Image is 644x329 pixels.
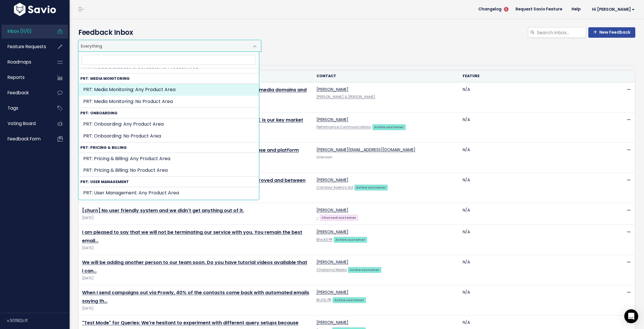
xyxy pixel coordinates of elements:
[79,177,259,187] strong: PRT: User Management
[372,124,406,130] a: Active customer
[78,40,261,52] span: Everything
[320,214,358,220] a: Churned customer
[316,177,348,183] a: [PERSON_NAME]
[8,90,29,96] span: Feedback
[316,215,319,220] a: -
[316,117,348,122] a: [PERSON_NAME]
[316,289,348,295] a: [PERSON_NAME]
[79,40,249,51] span: Everything
[1,86,48,100] a: Feedback
[316,155,332,160] span: Unknown
[316,185,353,190] a: Candour Agency Ltd
[511,5,567,14] a: Request Savio Feature
[79,108,259,142] li: PRT: Onboarding
[82,229,302,244] a: I am pleased to say that we will not be terminating our service with you. You remain the best email…
[79,199,259,211] li: PRT: User Management: No Product Area
[585,5,639,14] a: Hi [PERSON_NAME]
[82,289,309,304] a: When I send campaigns out via Prowly, 40% of the contacts come back with automated emails saying th…
[79,164,259,176] li: PRT: Pricing & Billing: No Product Area
[78,27,635,38] h4: Feedback Inbox
[354,184,388,190] a: Active customer
[8,136,41,142] span: Feedback form
[459,225,606,255] td: N/A
[79,142,259,153] strong: PRT: Pricing & Billing
[79,84,259,96] li: PRT: Media Monitoring: Any Product Area
[478,7,502,11] span: Changelog
[588,27,635,38] a: New Feedback
[316,298,331,302] a: BIJOU PR
[592,7,635,12] span: Hi [PERSON_NAME]
[8,74,25,80] span: Reports
[1,25,48,38] a: Inbox (11/0)
[313,70,460,82] th: Contact
[334,298,364,302] strong: Active customer
[459,173,606,203] td: N/A
[1,132,48,146] a: Feedback form
[624,309,638,323] div: Open Intercom Messenger
[567,5,585,14] a: Help
[79,153,259,165] li: PRT: Pricing & Billing: Any Product Area
[79,187,259,199] li: PRT: User Management: Any Product Area
[82,245,310,251] span: [DATE]
[82,259,307,274] a: We will be adding another person to our team soon. Do you have tutorial videos available that I can…
[79,142,259,177] li: PRT: Pricing & Billing
[1,102,48,115] a: Tags
[7,313,70,328] div: v.501182c1f
[316,229,348,235] a: [PERSON_NAME]
[334,236,367,242] a: Active customer
[459,70,606,82] th: Feature
[316,259,348,265] a: [PERSON_NAME]
[79,73,259,84] strong: PRT: Media Monitoring
[459,285,606,315] td: N/A
[316,95,375,99] a: [PERSON_NAME] & [PERSON_NAME]
[374,125,404,129] strong: Active customer
[459,113,606,143] td: N/A
[316,86,348,92] a: [PERSON_NAME]
[335,237,365,242] strong: Active customer
[1,40,48,53] a: Feature Requests
[82,305,310,312] span: [DATE]
[459,143,606,173] td: N/A
[79,96,259,108] li: PRT: Media Monitoring: No Product Area
[8,120,36,126] span: Voting Board
[82,275,310,281] span: [DATE]
[459,203,606,225] td: N/A
[82,207,244,214] a: [churn] No user friendly system and we didn't get anything out of it.
[1,71,48,84] a: Reports
[350,267,379,272] strong: Active customer
[316,207,348,213] a: [PERSON_NAME]
[79,177,259,211] li: PRT: User Management
[316,237,332,242] a: Block3 PR
[1,117,48,130] a: Voting Board
[79,108,259,118] strong: PRT: Onboarding
[8,28,32,34] span: Inbox (11/0)
[348,267,381,272] a: Active customer
[459,255,606,285] td: N/A
[332,297,366,303] a: Active customer
[356,185,386,190] strong: Active customer
[12,3,57,16] img: logo-white.9d6f32f41409.svg
[79,130,259,142] li: PRT: Onboarding: No Product Area
[82,215,310,221] span: [DATE]
[459,82,606,113] td: N/A
[79,118,259,130] li: PRT: Onboarding: Any Product Area
[316,125,371,129] a: Performance Communications
[316,319,348,325] a: [PERSON_NAME]
[316,147,415,153] a: [PERSON_NAME][EMAIL_ADDRESS][DOMAIN_NAME]
[8,105,18,111] span: Tags
[321,215,356,220] strong: Churned customer
[504,7,509,12] span: 5
[79,73,259,108] li: PRT: Media Monitoring
[8,44,46,50] span: Feature Requests
[316,267,347,272] a: Charisma Media
[8,59,31,65] span: Roadmaps
[536,27,586,38] input: Search inbox...
[1,55,48,69] a: Roadmaps
[78,52,635,65] ul: Filter feature requests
